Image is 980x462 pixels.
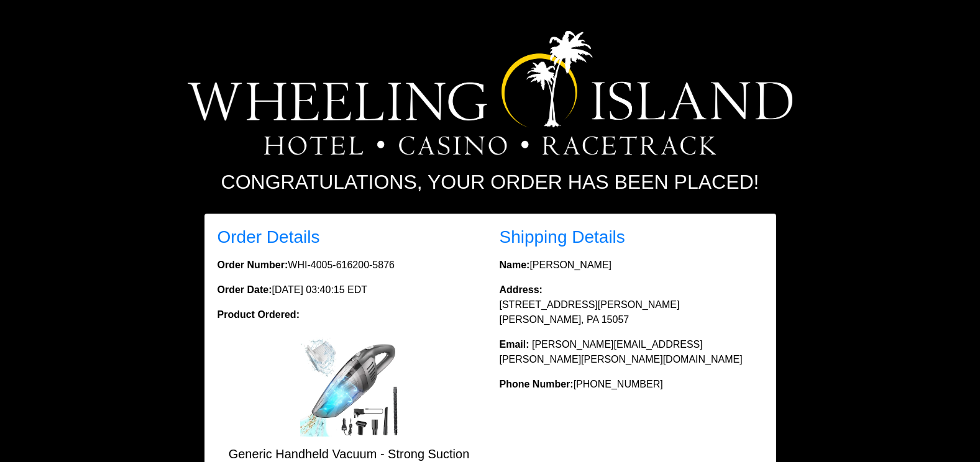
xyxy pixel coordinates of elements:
[218,227,481,248] h3: Order Details
[500,227,763,248] h3: Shipping Details
[500,379,574,389] strong: Phone Number:
[500,377,763,392] p: [PHONE_NUMBER]
[188,31,792,155] img: Logo
[145,170,835,194] h2: Congratulations, your order has been placed!
[500,337,763,367] p: [PERSON_NAME][EMAIL_ADDRESS][PERSON_NAME][PERSON_NAME][DOMAIN_NAME]
[218,284,272,295] strong: Order Date:
[500,339,529,350] strong: Email:
[218,260,288,270] strong: Order Number:
[218,309,300,320] strong: Product Ordered:
[500,258,763,273] p: [PERSON_NAME]
[218,283,481,297] p: [DATE] 03:40:15 EDT
[218,258,481,273] p: WHI-4005-616200-5876
[500,283,763,327] p: [STREET_ADDRESS][PERSON_NAME] [PERSON_NAME], PA 15057
[500,260,530,270] strong: Name:
[300,337,399,437] img: Generic Handheld Vacuum - Strong Suction 8000PA
[500,284,543,295] strong: Address:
